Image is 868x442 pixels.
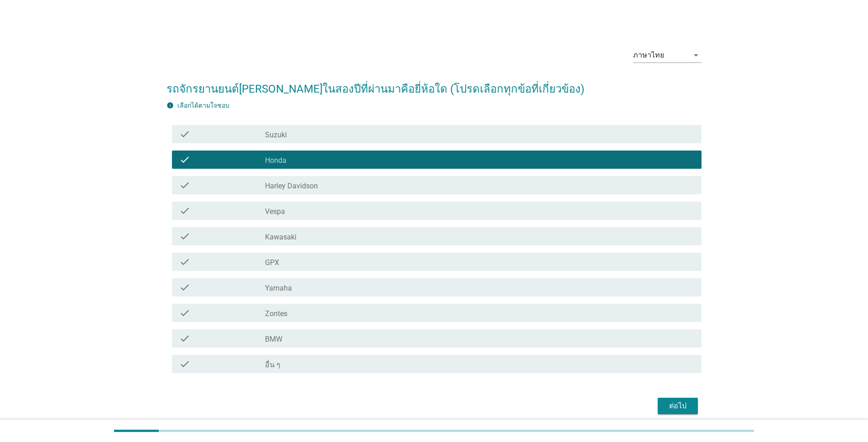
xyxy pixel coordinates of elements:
[265,335,282,344] label: BMW
[177,102,229,109] label: เลือกได้ตามใจชอบ
[179,231,190,242] i: check
[265,309,287,318] label: Zontes
[265,156,286,165] label: Honda
[166,102,174,109] i: info
[658,398,698,414] button: ต่อไป
[633,51,664,59] div: ภาษาไทย
[179,205,190,216] i: check
[265,182,318,191] label: Harley Davidson
[665,400,691,411] div: ต่อไป
[265,284,292,293] label: Yamaha
[265,207,285,216] label: Vespa
[179,307,190,318] i: check
[166,72,702,97] h2: รถจักรยานยนต์[PERSON_NAME]ในสองปีที่ผ่านมาคือยี่ห้อใด (โปรดเลือกทุกข้อที่เกี่ยวข้อง)
[265,360,281,369] label: อื่น ๆ
[179,256,190,267] i: check
[179,129,190,140] i: check
[265,258,279,267] label: GPX
[265,130,287,140] label: Suzuki
[179,154,190,165] i: check
[179,180,190,191] i: check
[265,233,296,242] label: Kawasaki
[179,333,190,344] i: check
[691,50,702,61] i: arrow_drop_down
[179,359,190,369] i: check
[179,282,190,293] i: check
